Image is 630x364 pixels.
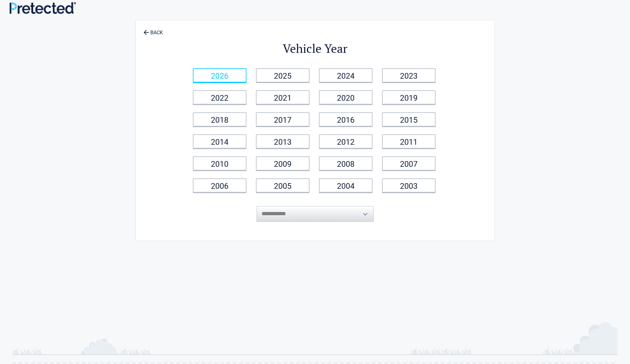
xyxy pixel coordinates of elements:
[193,156,246,171] a: 2010
[319,156,373,171] a: 2008
[382,178,436,193] a: 2003
[142,24,164,35] a: BACK
[256,178,309,193] a: 2005
[319,134,373,148] a: 2012
[256,90,309,104] a: 2021
[189,41,441,57] h2: Vehicle Year
[256,156,309,171] a: 2009
[256,68,309,82] a: 2025
[256,134,309,148] a: 2013
[9,2,76,14] img: Main Logo
[319,112,373,126] a: 2016
[382,112,436,126] a: 2015
[382,90,436,104] a: 2019
[382,68,436,82] a: 2023
[193,112,246,126] a: 2018
[193,68,246,82] a: 2026
[193,178,246,193] a: 2006
[382,134,436,148] a: 2011
[319,90,373,104] a: 2020
[319,178,373,193] a: 2004
[193,90,246,104] a: 2022
[193,134,246,148] a: 2014
[382,156,436,171] a: 2007
[319,68,373,82] a: 2024
[256,112,309,126] a: 2017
